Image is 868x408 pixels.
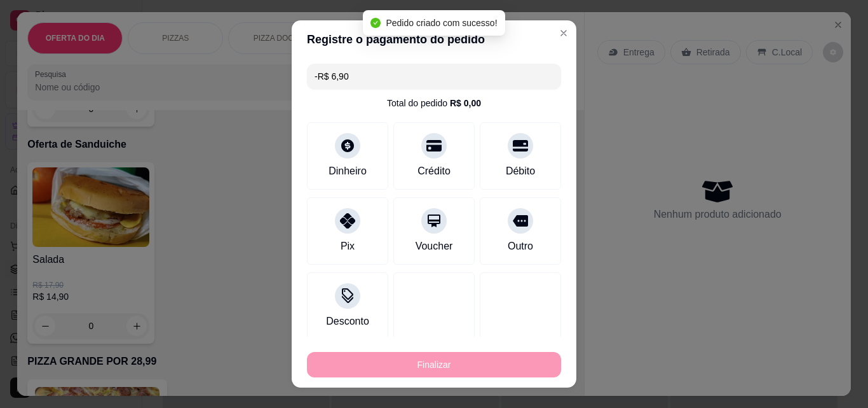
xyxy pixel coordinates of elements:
div: Crédito [417,164,451,179]
div: Voucher [416,239,453,254]
div: Outro [508,239,533,254]
div: R$ 0,00 [450,97,481,109]
div: Desconto [326,314,369,329]
div: Débito [506,164,535,179]
input: Ex.: hambúrguer de cordeiro [315,64,553,89]
div: Dinheiro [329,164,367,179]
header: Registre o pagamento do pedido [292,20,576,59]
div: Total do pedido [387,97,481,109]
span: Pedido criado com sucesso! [386,18,497,28]
button: Close [553,23,574,43]
div: Pix [341,239,355,254]
span: check-circle [370,18,381,28]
